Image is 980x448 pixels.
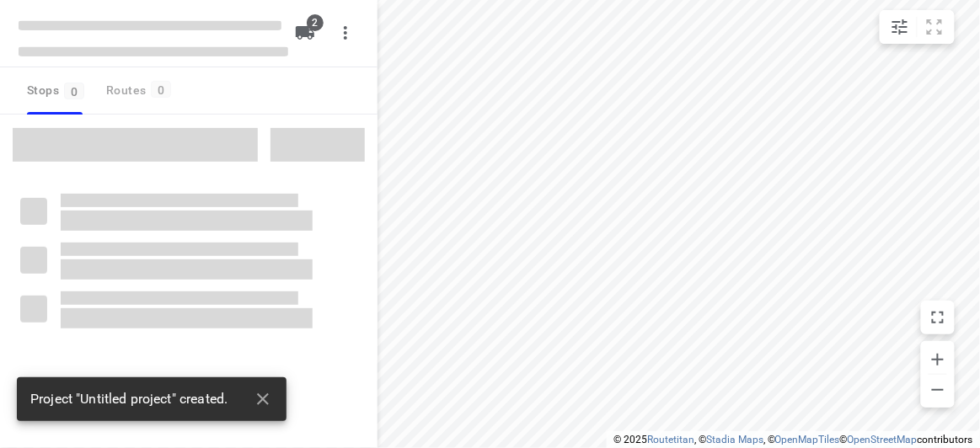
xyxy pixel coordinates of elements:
a: OpenMapTiles [775,434,840,445]
a: Routetitan [647,434,694,445]
span: Project "Untitled project" created. [30,390,228,409]
a: OpenStreetMap [848,434,918,445]
a: Stadia Maps [706,434,763,445]
li: © 2025 , © , © © contributors [613,434,973,445]
div: small contained button group [880,10,955,44]
button: Map settings [883,10,917,44]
